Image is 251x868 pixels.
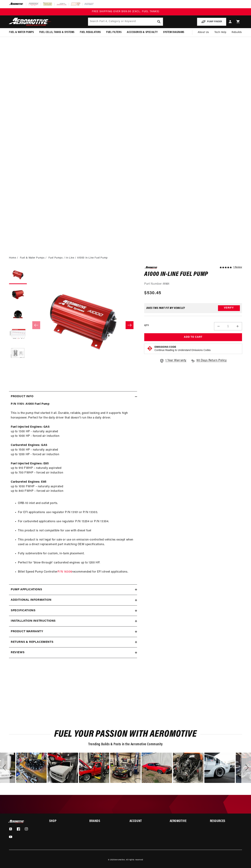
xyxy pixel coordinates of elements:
[6,28,37,37] summary: Fuel & Water Pumps
[142,753,172,783] div: Photo from a Shopper
[89,820,121,823] summary: Brands
[204,753,235,783] div: Photo from a Shopper
[20,256,45,260] a: Fuel & Water Pumps
[196,358,227,367] span: 90 Days Return Policy
[9,325,27,343] button: Load image 4 in gallery view
[11,394,33,399] h2: Product Info
[18,519,135,524] li: For carbureted applications use regulator P/N 13204 or P/N 13304.
[16,753,47,783] div: image number 10
[173,753,203,783] div: image number 15
[163,283,169,285] strong: 11101
[11,619,56,623] h2: Installation Instructions
[18,551,135,556] li: Fully submersible for custom, in-tank placement.
[9,730,242,738] h2: Fuel Your Passion with Aeromotive
[79,753,109,783] div: Photo from a Shopper
[18,561,135,565] li: Perfect for 'blow-through' carbureted engines up to 1200 HP.
[11,480,46,483] strong: Carbureted Engines: E85
[195,28,212,37] a: About Us
[173,753,203,783] div: Photo from a Shopper
[218,305,240,311] button: Verify
[9,606,137,616] summary: Specifications
[9,616,137,626] summary: Installation Instructions
[9,595,137,605] summary: Additional information
[66,256,77,260] li: In-Line
[48,256,63,260] a: Fuel Pumps
[9,286,27,304] button: Load image 2 in gallery view
[9,266,137,384] media-gallery: Gallery Viewer
[11,629,43,634] h2: Product warranty
[11,640,53,645] h2: Returns & replacements
[9,627,137,637] summary: Product warranty
[110,753,141,783] div: Photo from a Shopper
[233,266,242,269] a: 1 reviews
[154,346,176,348] strong: Emissions Code
[155,18,163,26] button: search button
[146,307,185,310] div: Does This part fit My vehicle?
[147,346,153,351] img: Emissions code
[191,358,227,367] a: 90 Days Return Policy
[9,30,34,34] span: Fuel & Water Pumps
[88,743,163,746] span: Trending Builds & Posts in the Aeromotive Community
[104,28,124,37] summary: Fuel Filters
[232,30,242,34] span: Rebuilds
[124,28,160,37] summary: Accessories & Specialty
[9,306,27,324] button: Load image 3 in gallery view
[163,30,184,34] span: System Diagrams
[48,753,78,783] div: image number 11
[18,501,135,506] li: ORB-10 inlet and outlet ports.
[18,538,135,547] li: This product is not legal for sale or use on emission-controlled vehicles except when used as a d...
[197,18,226,26] button: PUMP FINDER
[8,820,26,823] img: Aeromotive
[126,859,143,861] small: All rights reserved
[9,345,27,363] button: Load image 5 in gallery view
[142,753,172,783] div: image number 14
[110,753,141,783] div: image number 13
[48,753,78,783] div: Photo from a Shopper
[229,28,245,37] summary: Rebuilds
[144,333,242,341] button: Add to Cart
[170,820,202,823] summary: Aeromotive
[11,650,24,655] h2: Reviews
[11,425,50,428] strong: Fuel Injected Engines: GAS
[18,510,135,515] li: For EFI applications use regulator P/N 13101 or P/N 13303.
[9,266,27,284] button: Load image 1 in gallery view
[108,859,125,861] small: © 2025 .
[9,256,16,260] a: Home
[212,28,229,37] summary: Tech Help
[49,820,81,823] h2: Shop
[18,570,135,574] li: Billet Speed Pump Controller recommended for EFI street applications.
[11,587,42,592] h2: Pump Applications
[9,647,137,658] summary: Reviews
[160,28,187,37] summary: System Diagrams
[144,290,161,296] span: $530.45
[9,637,137,647] summary: Returns & replacements
[144,282,242,286] div: Part Number:
[77,28,104,37] summary: Fuel Regulators
[154,346,211,352] button: Emissions CodeContinue Reading to Understand Emissions Codes
[165,358,186,363] span: 1 Year Warranty
[106,30,121,34] span: Fuel Filters
[126,321,133,329] button: Slide right
[214,30,226,34] span: Tech Help
[58,570,72,573] a: P/N 16306
[9,585,137,595] summary: Pump Applications
[11,608,35,613] h2: Specifications
[241,753,251,783] div: Next
[144,324,149,327] label: QTY
[16,753,47,783] div: Photo from a Shopper
[39,30,74,34] span: Fuel Cells, Tanks & Systems
[11,403,50,405] strong: P/N 11101: A1000 Fuel Pump
[11,598,51,602] h2: Additional information
[79,753,109,783] div: image number 12
[154,349,211,352] p: Continue Reading to Understand Emissions Codes
[114,859,125,861] a: Aeromotive
[77,256,108,260] li: A1000 In-Line Fuel Pump
[11,462,49,465] strong: Fuel Injected Engines: E85
[210,820,242,823] summary: Resources
[9,402,137,579] div: This is the pump that started it all. Durable, reliable, good looking and it supports high horsep...
[144,272,242,277] h1: A1000 In-Line Fuel Pump
[32,321,40,329] button: Slide left
[11,444,47,447] strong: Carbureted Engines: GAS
